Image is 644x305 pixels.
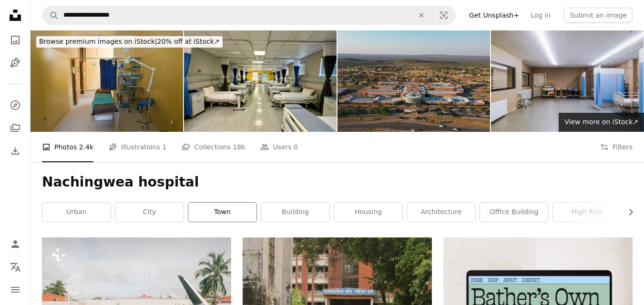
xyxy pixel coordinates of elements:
button: Filters [600,132,633,162]
span: Browse premium images on iStock | [39,38,157,45]
a: city [115,203,184,222]
a: Log in / Sign up [6,235,25,254]
a: Log in [525,8,556,23]
a: View more on iStock↗ [559,113,644,132]
a: Illustrations 1 [109,132,166,162]
span: 0 [294,142,298,152]
span: 20% off at iStock ↗ [39,38,220,45]
a: Download History [6,141,25,160]
span: View more on iStock ↗ [564,118,638,126]
a: town [188,203,256,222]
a: Users 0 [260,132,298,162]
button: scroll list to the right [622,203,633,222]
form: Find visuals sitewide [42,6,456,25]
a: urban [42,203,111,222]
img: Examination Room [31,30,183,132]
h1: Nachingwea hospital [42,174,633,191]
button: Visual search [432,6,455,24]
button: Clear [411,6,432,24]
img: Advanced Medical Facility: Surgical and Patient Care Room [491,30,644,132]
img: Wide shot beds in empty hospital ward with ceiling panels and floor [184,30,337,132]
a: Home — Unsplash [6,6,25,27]
span: 1 [163,142,167,152]
a: Get Unsplash+ [463,8,525,23]
a: high rise [553,203,621,222]
button: Submit an image [564,8,633,23]
a: Explore [6,96,25,115]
a: Collections [6,118,25,138]
a: Illustrations [6,53,25,72]
a: Browse premium images on iStock|20% off at iStock↗ [31,30,228,53]
span: 18k [233,142,245,152]
img: Sekgoma memorial hospital [337,30,490,132]
a: A truck is parked in front of a building [243,296,432,305]
a: building [261,203,329,222]
a: Collections 18k [182,132,245,162]
a: Photos [6,30,25,49]
a: architecture [407,203,475,222]
button: Language [6,257,25,276]
button: Menu [6,280,25,299]
a: office building [480,203,548,222]
button: Search Unsplash [42,6,59,24]
a: housing [334,203,402,222]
